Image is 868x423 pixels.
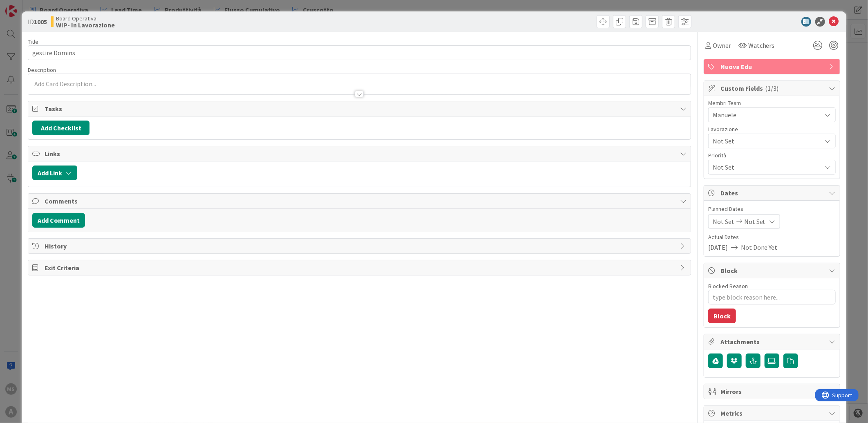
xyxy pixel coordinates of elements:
button: Block [708,309,736,323]
span: Actual Dates [708,233,836,242]
div: Priorità [708,152,836,158]
label: Blocked Reason [708,282,748,290]
span: Attachments [720,337,825,347]
span: Board Operativa [56,15,115,22]
span: Comments [45,196,676,206]
span: Mirrors [720,387,825,396]
span: Not Set [713,135,817,147]
label: Title [28,38,38,45]
span: Planned Dates [708,205,836,213]
button: Add Comment [32,213,85,228]
span: Watchers [748,40,775,50]
b: 1005 [34,18,47,26]
span: Custom Fields [720,83,825,93]
span: Links [45,149,676,159]
b: WIP- In Lavorazione [56,22,115,28]
span: ( 1/3 ) [765,84,779,92]
span: Manuele [713,110,821,120]
span: [DATE] [708,242,728,252]
span: Nuova Edu [720,62,825,72]
span: Metrics [720,408,825,418]
span: Support [17,1,37,11]
span: Not Set [713,162,821,172]
span: Exit Criteria [45,263,676,273]
button: Add Checklist [32,121,89,135]
div: Membri Team [708,100,836,106]
span: Not Set [744,217,766,226]
div: Lavorazione [708,126,836,132]
span: Tasks [45,104,676,114]
span: History [45,241,676,251]
span: Dates [720,188,825,198]
input: type card name here... [28,45,691,60]
span: ID [28,17,47,27]
span: Not Done Yet [741,242,778,252]
span: Not Set [713,217,734,226]
button: Add Link [32,166,77,180]
span: Description [28,66,56,74]
span: Owner [713,40,731,50]
span: Block [720,266,825,275]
